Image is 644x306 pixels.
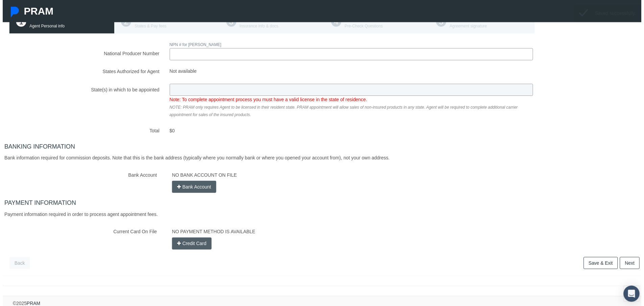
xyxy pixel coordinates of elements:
[2,85,163,119] label: State(s) in which to be appointed
[21,5,51,17] span: PRAM
[166,227,260,239] label: NO PAYMENT METHOD IS AVAILABLE
[166,171,241,182] label: NO BANK ACCOUNT ON FILE
[2,157,390,162] span: Bank information required for commission deposits. Note that this is the bank address (typically ...
[163,126,179,138] span: $0
[168,68,535,75] span: Not available
[7,7,18,18] img: Pram Partner
[168,98,368,103] span: Note: To complete appointment process you must have a valid license in the state of residence.
[171,182,215,195] button: Bank Account
[586,259,620,271] a: Save & Exit
[2,68,163,78] label: States Authorized for Agent
[27,23,106,30] p: Agent Personal info
[168,43,221,48] span: NPN # for [PERSON_NAME]
[626,288,642,304] div: Open Intercom Messenger
[2,214,157,219] span: Payment information required in order to process agent appointment fees.
[2,41,163,61] label: National Producer Number
[622,259,642,271] a: Next
[171,240,211,252] button: Credit Card
[168,106,520,118] span: NOTE: PRAM only requires Agent to be licensed in their resident state. PRAM appointment will allo...
[2,126,163,138] label: Total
